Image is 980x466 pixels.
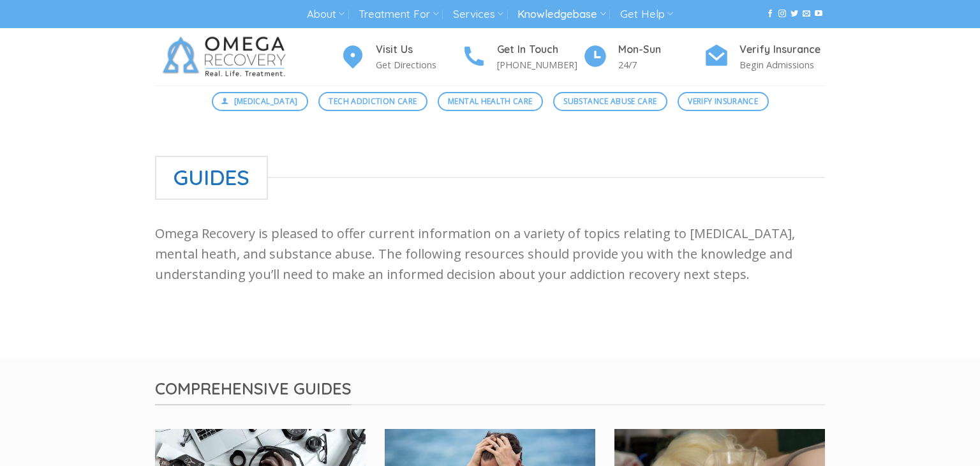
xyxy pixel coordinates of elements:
[376,41,461,58] h4: Visit Us
[553,92,667,111] a: Substance Abuse Care
[376,57,461,72] p: Get Directions
[739,57,825,72] p: Begin Admissions
[461,41,583,73] a: Get In Touch [PHONE_NUMBER]
[453,3,503,26] a: Services
[517,3,605,26] a: Knowledgebase
[618,57,704,72] p: 24/7
[618,41,704,58] h4: Mon-Sun
[155,223,825,285] p: Omega Recovery is pleased to offer current information on a variety of topics relating to [MEDICA...
[688,95,758,107] span: Verify Insurance
[791,10,798,19] a: Follow on Twitter
[318,92,427,111] a: Tech Addiction Care
[803,10,810,19] a: Send us an email
[307,3,345,26] a: About
[438,92,543,111] a: Mental Health Care
[497,57,583,72] p: [PHONE_NUMBER]
[563,95,657,107] span: Substance Abuse Care
[678,92,769,111] a: Verify Insurance
[359,3,438,26] a: Treatment For
[704,41,825,73] a: Verify Insurance Begin Admissions
[815,10,822,19] a: Follow on YouTube
[234,95,298,107] span: [MEDICAL_DATA]
[778,10,786,19] a: Follow on Instagram
[739,41,825,58] h4: Verify Insurance
[340,41,461,73] a: Visit Us Get Directions
[448,95,532,107] span: Mental Health Care
[155,378,352,405] span: Comprehensive Guides
[155,156,268,200] span: Guides
[497,41,583,58] h4: Get In Touch
[155,28,299,86] img: Omega Recovery
[329,95,417,107] span: Tech Addiction Care
[766,10,774,19] a: Follow on Facebook
[212,92,309,111] a: [MEDICAL_DATA]
[620,3,673,26] a: Get Help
